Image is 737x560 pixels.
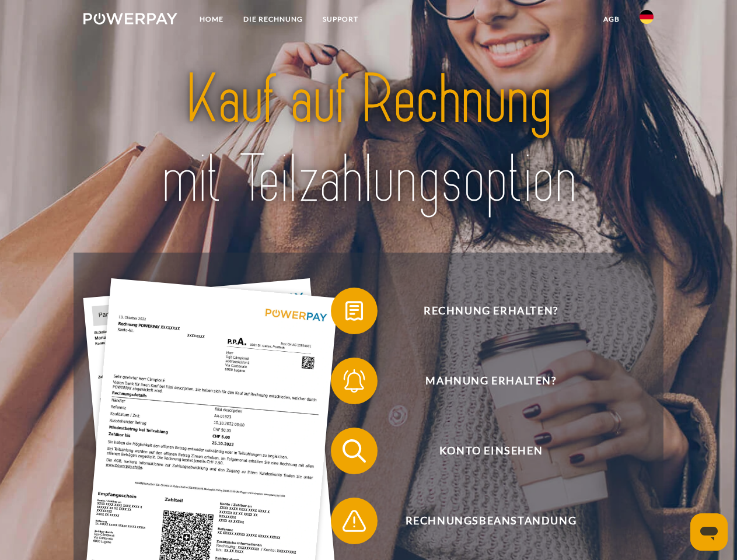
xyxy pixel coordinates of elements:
img: qb_warning.svg [340,506,369,535]
img: qb_bill.svg [340,296,369,325]
a: agb [593,9,630,30]
span: Mahnung erhalten? [348,358,634,404]
span: Konto einsehen [348,428,634,474]
button: Rechnung erhalten? [331,288,634,334]
span: Rechnung erhalten? [348,288,634,334]
button: Rechnungsbeanstandung [331,498,634,544]
a: SUPPORT [313,9,368,30]
a: Home [190,9,233,30]
img: title-powerpay_de.svg [111,56,626,223]
span: Rechnungsbeanstandung [348,498,634,544]
button: Konto einsehen [331,428,634,474]
a: DIE RECHNUNG [233,9,313,30]
iframe: Schaltfläche zum Öffnen des Messaging-Fensters [690,513,728,551]
img: de [640,10,654,24]
img: qb_search.svg [340,436,369,466]
img: logo-powerpay-white.svg [83,13,177,24]
img: qb_bell.svg [340,366,369,395]
button: Mahnung erhalten? [331,358,634,404]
